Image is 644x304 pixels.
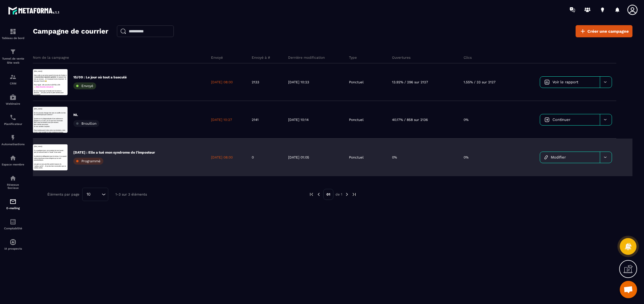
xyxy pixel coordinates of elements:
[1,82,25,85] p: CRM
[10,154,16,161] img: automations
[3,4,112,11] p: {{first_name}}
[82,188,108,201] div: Search for option
[3,37,112,49] span: Au-delà de la déflagration que j’ai vécue, il y a quand même des
[1,163,25,166] p: Espace membre
[288,117,309,122] p: [DATE] 10:14
[211,80,233,84] p: [DATE] 08:00
[10,198,16,205] img: email
[392,117,428,122] p: 40.17% / 858 sur 2136
[73,113,99,117] p: NL
[115,192,147,196] p: 1-3 sur 3 éléments
[544,117,550,122] img: icon
[1,247,25,250] p: IA prospects
[211,55,223,60] p: Envoyé
[252,55,270,60] p: Envoyé à #
[1,57,25,65] p: Tunnel de vente Site web
[10,73,16,80] img: formation
[3,44,94,55] span: choses assez dingues qui se sont passées
[349,80,364,84] p: Ponctuel
[3,50,112,69] p: Mon corps est devenu mon pire ennemi. Mon mental une prison; Et mon anxiété a explosé.
[464,117,468,122] p: 0%
[3,17,112,30] p: Et si tu pouvais changer des vies un souffle à la fois en commençant par la tienne ?
[1,122,25,126] p: Planificateur
[10,48,16,55] img: formation
[551,155,566,159] span: Modifier
[10,114,16,121] img: scheduler
[1,207,25,210] p: E-mailing
[3,69,112,89] p: Et si tu n'avais pas lu l'email je te l'ai remis ci dessous ... (en plus j'ai fait un petit schém...
[576,25,632,37] a: Créer une campagne
[288,80,309,84] p: [DATE] 10:23
[1,44,25,69] a: formationformationTunnel de vente Site web
[252,117,259,122] p: 2141
[10,24,77,29] strong: masterclass signature gratuite
[252,155,254,160] p: 0
[3,50,112,56] p: Pour rappel , elle aura lieu le [DATE] à 20h
[81,121,96,126] span: Brouillon
[1,170,25,194] a: social-networksocial-networkRéseaux Sociaux
[3,37,112,50] p: Quand on m’a diagnostiquée d’une sclérose en plaques il y a 3 ans, j’ai cru que tout s’écroulait.
[1,24,25,44] a: formationformationTableau de bord
[81,159,100,163] span: Programmé
[540,77,600,88] a: Voir le rapport
[349,55,357,60] p: Type
[1,194,25,214] a: emailemailE-mailing
[323,189,333,200] p: 01
[211,117,232,122] p: [DATE] 10:27
[1,130,25,150] a: automationsautomationsAutomatisations
[392,55,410,60] p: Ouvertures
[3,75,112,89] p: Puis j’ai découvert le lien entre nos émotions, notre stress, notre anxiété et notre systèeme ner...
[10,134,16,141] img: automations
[392,155,397,160] p: 0%
[349,155,364,160] p: Ponctuel
[620,281,637,298] div: Ouvrir le chat
[587,28,629,34] span: Créer une campagne
[1,89,25,110] a: automationsautomationsWebinaire
[73,150,155,155] p: [DATE] : Elle a tué mon syndrome de l'imposteur
[464,55,472,60] p: Clics
[544,80,550,85] img: icon
[3,17,112,43] p: Alors voilà ce qui arrive quand j'ai la joie de t'inviter à ma : j'ai appuyé trop vite sur envoye...
[10,28,16,35] img: formation
[1,102,25,105] p: Webinaire
[544,155,548,159] img: icon
[309,192,314,197] img: prev
[464,80,496,84] p: 1.55% / 33 sur 2127
[344,192,350,197] img: next
[540,152,600,163] a: Modifier
[33,55,69,60] p: Nom de la campagne
[1,110,25,130] a: schedulerschedulerPlanificateur
[10,94,16,101] img: automations
[464,155,468,160] p: 0%
[1,150,25,170] a: automationsautomationsEspace membre
[10,175,16,182] img: social-network
[1,214,25,234] a: accountantaccountantComptabilité
[10,239,16,246] img: automations
[552,80,578,84] span: Voir le rapport
[93,191,100,198] input: Search for option
[392,80,428,84] p: 13.92% / 296 sur 2127
[21,50,36,55] span: depuis.
[335,192,342,197] p: de 1
[3,63,110,81] span: Les gens un peu perchés parlent toujours du “cadeau caché”… Et je dois bien reconnaître que ce ca...
[316,192,321,197] img: prev
[211,155,233,160] p: [DATE] 08:00
[1,227,25,230] p: Comptabilité
[81,84,93,88] span: Envoyé
[1,143,25,146] p: Automatisations
[33,25,108,37] h2: Campagne de courrier
[1,69,25,89] a: formationformationCRM
[252,80,259,84] p: 2133
[1,183,25,189] p: Réseaux Sociaux
[73,75,127,80] p: 15/09 : Le jour où tout a basculé
[349,117,364,122] p: Ponctuel
[47,192,79,196] p: Éléments par page
[10,218,16,225] img: accountant
[3,57,68,62] a: 👉🏻 Pour t'inscrire c'est par ici
[552,117,570,122] span: Continuer
[288,55,325,60] p: Dernière modification
[3,18,106,29] span: Il y a quelques jours, je te parlais de mon travail… que j’ai retrouvé dans le “travail” d’une au...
